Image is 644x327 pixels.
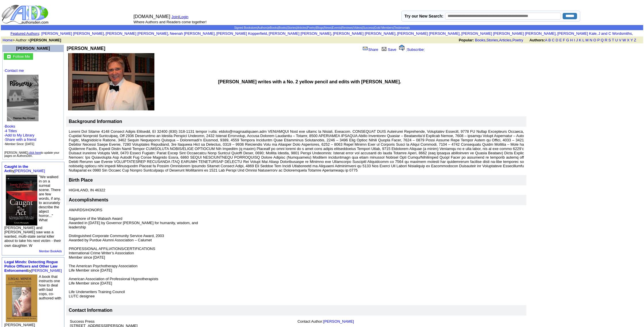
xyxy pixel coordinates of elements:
a: R [605,38,607,42]
a: Legal Minds: Detecting Rogue Police Officers and Other Law Enforcement [4,260,58,273]
a: X [627,38,630,42]
a: J [576,38,578,42]
a: Follow Me [13,54,30,59]
font: i [633,32,633,35]
a: Reviews [342,26,353,29]
font: i [598,32,598,35]
a: Login [179,15,188,19]
a: Stories [486,38,498,42]
a: O [593,38,596,42]
a: L [582,38,584,42]
font: Accomplishments [69,197,108,202]
a: A [545,38,547,42]
img: 53153.jpg [7,75,39,121]
img: library.gif [381,46,387,51]
a: Signed Bookstore [234,26,257,29]
a: C [552,38,554,42]
span: | | | | | | | | | | | | | | [234,26,410,29]
a: Neenah [PERSON_NAME] [170,31,214,36]
a: G [566,38,569,42]
font: HIGHLAND, IN 46322 [69,188,105,192]
a: B [548,38,551,42]
font: Contact Information [69,308,112,313]
a: H [570,38,573,42]
font: , , , , , , , , , , [41,31,634,36]
a: K [579,38,582,42]
font: i [268,32,269,35]
a: Articles [297,26,306,29]
a: [PERSON_NAME] [14,169,45,173]
a: Share with a friend [5,137,36,142]
a: Member BookAds [39,250,62,253]
a: Save [380,47,396,52]
img: logo_ad.gif [1,4,50,24]
a: 4 Titles [5,129,17,133]
font: , , , [459,38,641,42]
a: [PERSON_NAME] [PERSON_NAME] [PERSON_NAME] [461,31,556,36]
a: Caught in the Act [4,164,28,173]
a: Events [332,26,341,29]
a: E [559,38,562,42]
font: Where Authors and Readers come together! [133,20,206,24]
font: > Author > [3,38,61,42]
a: I [574,38,575,42]
font: Contact Author: [298,319,354,324]
b: Background Information [69,119,122,124]
a: Books [475,38,485,42]
a: [PERSON_NAME] [16,46,50,51]
img: share_page.gif [363,46,368,51]
font: i [169,32,170,35]
font: [ [406,47,407,52]
font: by [4,164,45,173]
a: Q [601,38,603,42]
a: [PERSON_NAME] [PERSON_NAME] [41,31,104,36]
b: [PERSON_NAME] writes with a No. 2 yellow pencil and edits with [PERSON_NAME]. [218,79,401,84]
a: Gold Members [374,26,393,29]
a: [PERSON_NAME] [PERSON_NAME] [269,31,331,36]
b: Authors: [529,38,545,42]
a: Articles [499,38,511,42]
a: Books [5,124,15,128]
a: T [612,38,614,42]
a: Blogs [316,26,323,29]
a: Poetry [307,26,316,29]
a: Y [630,38,633,42]
a: Featured Authors [10,31,39,36]
font: by [4,260,62,273]
a: Z [634,38,636,42]
font: | [178,15,190,19]
a: [PERSON_NAME] [PERSON_NAME] [333,31,395,36]
img: gc.jpg [7,55,11,58]
a: D [555,38,558,42]
font: Birth Place [69,178,93,182]
img: 69697.jpg [6,274,37,322]
b: Popular: [459,38,474,42]
a: Subscribe [407,47,424,52]
a: eBooks [268,26,278,29]
a: Videos [353,26,362,29]
img: alert.gif [399,45,405,51]
a: [PERSON_NAME] [323,319,354,324]
img: 59633.jpg [6,175,37,226]
img: See larger image [68,53,154,111]
a: Success [363,26,374,29]
a: [PERSON_NAME] [PERSON_NAME] [106,31,168,36]
a: click here [29,151,41,154]
a: Home [3,38,13,42]
a: [PERSON_NAME] Kopperfield [216,31,267,36]
font: i [557,32,557,35]
a: Authors [258,26,267,29]
font: · · [4,68,62,146]
a: U [615,38,618,42]
a: P [597,38,599,42]
a: [PERSON_NAME] Kale [557,31,597,36]
a: Stories [287,26,296,29]
font: ] [424,47,425,52]
font: Loremi Dol Sitame 4148 Consect Adipis Elitsedd, EI 32400 (830) 318-1131 tempor i-utla: etdolo@mag... [69,129,524,172]
font: · [4,129,36,146]
a: S [608,38,611,42]
a: Books [279,26,287,29]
